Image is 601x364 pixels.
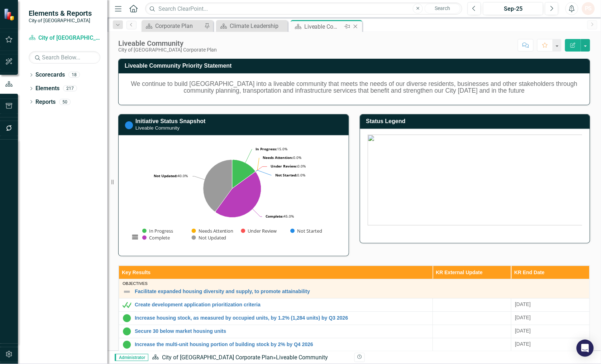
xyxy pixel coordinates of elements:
[486,5,541,13] div: Sep-25
[115,354,148,361] span: Administrator
[135,342,429,347] a: Increase the multi-unit housing portion of building stock by 2% by Q4 2026
[130,232,140,242] button: View chart menu, Chart
[216,172,261,217] path: Complete, 9.
[152,354,349,362] div: »
[577,340,594,357] div: Open Intercom Messenger
[155,21,202,30] div: Corporate Plan
[135,302,429,307] a: Create development application prioritization criteria
[425,4,461,14] button: Search
[199,228,234,234] text: Needs Attention
[230,21,286,30] div: Climate Leadership
[35,98,56,106] a: Reports
[119,338,433,351] td: Double-Click to Edit Right Click for Context Menu
[126,141,341,248] div: Chart. Highcharts interactive chart.
[119,312,433,325] td: Double-Click to Edit Right Click for Context Menu
[154,173,188,178] text: 40.0%
[126,141,338,248] svg: Interactive chart
[515,328,531,334] span: [DATE]
[218,21,286,30] a: Climate Leadership
[435,5,450,11] span: Search
[142,228,173,234] button: Show In Progress
[4,8,16,20] img: ClearPoint Strategy
[232,160,255,189] path: In Progress, 3.
[123,287,131,296] img: Not Defined
[135,125,180,131] small: Liveable Community
[263,155,293,160] tspan: Needs Attention:
[135,329,429,334] a: Secure 30 below market housing units
[256,146,277,151] tspan: In Progress:
[199,234,226,241] text: Not Updated
[266,214,294,219] text: 45.0%
[192,228,233,234] button: Show Needs Attention
[35,71,65,79] a: Scorecards
[297,228,322,234] text: Not Started
[29,18,92,23] small: City of [GEOGRAPHIC_DATA]
[125,63,586,69] h3: Liveable Community Priority Statement
[68,72,80,78] div: 18
[135,315,429,321] a: Increase housing stock, as measured by occupied units, by 1.2% (1,284 units) by Q3 2026
[271,164,297,169] tspan: Under Review:
[143,21,202,30] a: Corporate Plan
[304,22,343,31] div: Liveable Community
[123,340,131,349] img: In Progress
[145,3,462,15] input: Search ClearPoint...
[29,34,100,42] a: City of [GEOGRAPHIC_DATA] Corporate Plan
[142,235,170,241] button: Show Complete
[275,173,297,178] tspan: Not Started:
[123,327,131,336] img: In Progress
[511,338,590,351] td: Double-Click to Edit
[511,325,590,338] td: Double-Click to Edit
[433,299,511,312] td: Double-Click to Edit
[582,2,595,15] button: PS
[192,235,226,241] button: Show Not Updated
[483,2,543,15] button: Sep-25
[119,279,590,298] td: Double-Click to Edit Right Click for Context Menu
[290,228,322,234] button: Show Not Started
[63,86,77,92] div: 217
[135,289,586,294] a: Facilitate expanded housing diversity and supply, to promote attainability
[511,299,590,312] td: Double-Click to Edit
[154,173,177,178] tspan: Not Updated:
[126,81,582,94] h5: We continue to build [GEOGRAPHIC_DATA] into a liveable community that meets the needs of our dive...
[366,118,587,125] h3: Status Legend
[241,228,278,234] button: Show Under Review
[511,312,590,325] td: Double-Click to Edit
[433,338,511,351] td: Double-Click to Edit
[162,354,273,361] a: City of [GEOGRAPHIC_DATA] Corporate Plan
[203,160,232,212] path: Not Updated, 8.
[515,341,531,347] span: [DATE]
[119,325,433,338] td: Double-Click to Edit Right Click for Context Menu
[35,84,59,93] a: Elements
[248,228,277,234] text: Under Review
[149,228,173,234] text: In Progress
[123,281,586,286] div: Objectives
[29,9,92,18] span: Elements & Reports
[515,315,531,320] span: [DATE]
[232,171,256,189] path: Not Started, 0.
[149,234,170,241] text: Complete
[266,214,283,219] tspan: Complete:
[59,99,71,105] div: 50
[515,301,531,307] span: [DATE]
[256,146,287,151] text: 15.0%
[29,51,100,64] input: Search Below...
[118,39,217,47] div: Liveable Community
[276,354,328,361] div: Liveable Community
[271,164,306,169] text: 0.0%
[123,301,131,309] img: Met
[275,173,305,178] text: 0.0%
[263,155,301,160] text: 0.0%
[118,47,217,53] div: City of [GEOGRAPHIC_DATA] Corporate Plan
[119,299,433,312] td: Double-Click to Edit Right Click for Context Menu
[125,121,133,130] img: Not Started
[135,118,206,124] a: Initiative Status Snapshot
[433,325,511,338] td: Double-Click to Edit
[433,312,511,325] td: Double-Click to Edit
[123,314,131,322] img: In Progress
